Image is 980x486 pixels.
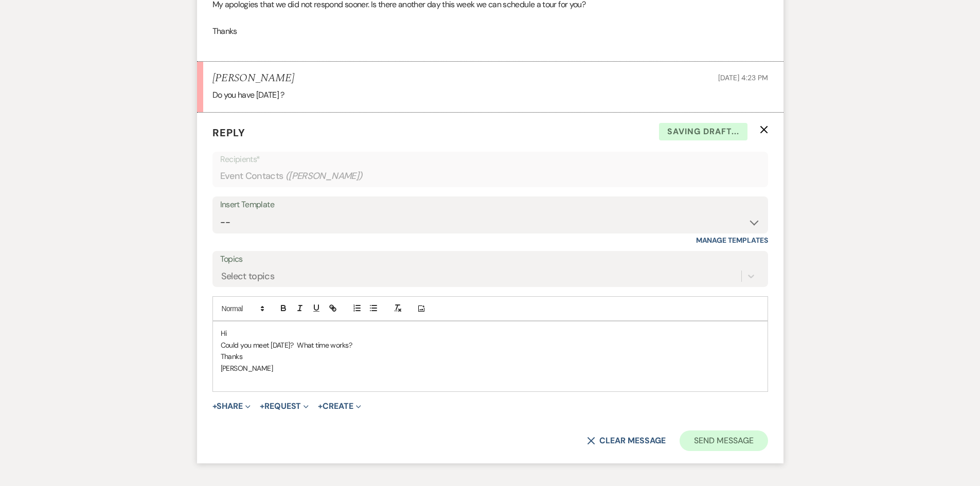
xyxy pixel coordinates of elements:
[212,88,768,102] p: Do you have [DATE] ?
[220,166,760,186] div: Event Contacts
[212,126,245,139] span: Reply
[318,402,323,410] span: +
[220,252,760,267] label: Topics
[220,197,760,212] div: Insert Template
[212,72,294,85] h5: [PERSON_NAME]
[260,402,309,410] button: Request
[659,123,747,140] span: Saving draft...
[587,437,665,445] button: Clear message
[680,430,768,451] button: Send Message
[286,169,363,183] span: ( [PERSON_NAME] )
[212,25,768,38] p: Thanks
[221,269,275,283] div: Select topics
[221,363,760,374] p: [PERSON_NAME]
[212,402,217,410] span: +
[220,153,760,166] p: Recipients*
[212,402,251,410] button: Share
[260,402,264,410] span: +
[318,402,361,410] button: Create
[221,328,760,339] p: Hi
[718,73,768,82] span: [DATE] 4:23 PM
[221,351,760,362] p: Thanks
[221,339,760,351] p: Could you meet [DATE]? What time works?
[696,236,768,245] a: Manage Templates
